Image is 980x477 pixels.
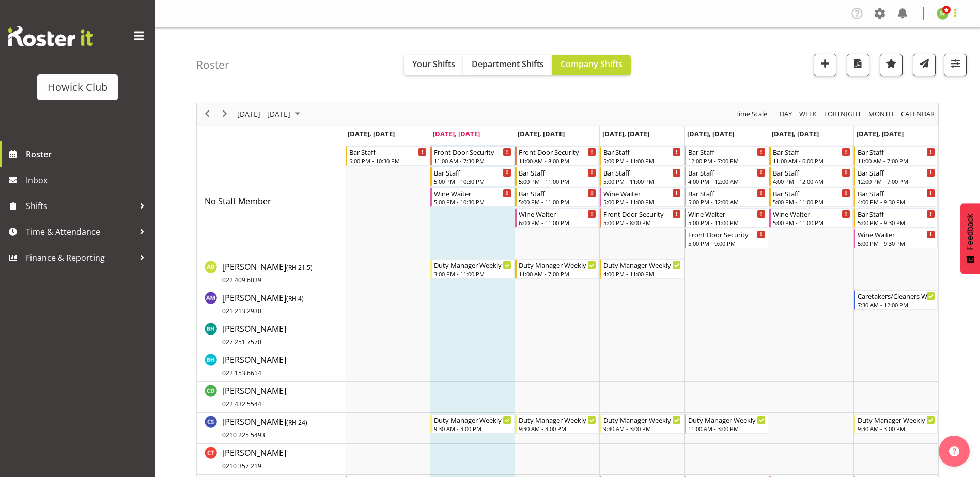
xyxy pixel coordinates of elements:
[286,294,304,303] span: ( )
[288,418,305,427] span: RH 24
[433,129,480,138] span: [DATE], [DATE]
[600,414,683,434] div: Carly Sneller"s event - Duty Manager Weekly Begin From Thursday, August 28, 2025 at 9:30:00 AM GM...
[196,59,229,71] h4: Roster
[519,188,596,198] div: Bar Staff
[222,400,261,408] span: 022 432 5544
[412,58,455,70] span: Your Shifts
[773,167,850,178] div: Bar Staff
[603,218,681,227] div: 5:00 PM - 8:00 PM
[205,195,271,208] a: No Staff Member
[515,414,599,434] div: Carly Sneller"s event - Duty Manager Weekly Begin From Wednesday, August 27, 2025 at 9:30:00 AM G...
[773,218,850,227] div: 5:00 PM - 11:00 PM
[858,188,935,198] div: Bar Staff
[222,447,286,471] a: [PERSON_NAME]0210 357 219
[822,107,863,120] button: Fortnight
[600,208,683,228] div: No Staff Member"s event - Front Door Security Begin From Thursday, August 28, 2025 at 5:00:00 PM ...
[854,290,938,310] div: Ashley McHugh"s event - Caretakers/Cleaners Weekly Begin From Sunday, August 31, 2025 at 7:30:00 ...
[26,172,150,188] span: Inbox
[603,424,681,433] div: 9:30 AM - 3:00 PM
[288,263,310,272] span: RH 21.5
[515,187,599,207] div: No Staff Member"s event - Bar Staff Begin From Wednesday, August 27, 2025 at 5:00:00 PM GMT+12:00...
[518,129,565,138] span: [DATE], [DATE]
[222,354,286,378] span: [PERSON_NAME]
[197,413,345,444] td: Carly Sneller resource
[430,146,514,166] div: No Staff Member"s event - Front Door Security Begin From Tuesday, August 26, 2025 at 11:00:00 AM ...
[603,415,681,425] div: Duty Manager Weekly
[688,218,766,227] div: 5:00 PM - 11:00 PM
[603,156,681,165] div: 5:00 PM - 11:00 PM
[519,167,596,178] div: Bar Staff
[814,54,836,76] button: Add a new shift
[858,300,935,309] div: 7:30 AM - 12:00 PM
[463,55,552,75] button: Department Shifts
[688,156,766,165] div: 12:00 PM - 7:00 PM
[685,229,768,248] div: No Staff Member"s event - Front Door Security Begin From Friday, August 29, 2025 at 5:00:00 PM GM...
[222,416,307,440] span: [PERSON_NAME]
[867,107,895,120] span: Month
[222,292,304,316] a: [PERSON_NAME](RH 4)021 213 2930
[222,462,261,470] span: 0210 357 219
[349,147,427,157] div: Bar Staff
[688,415,766,425] div: Duty Manager Weekly
[222,354,286,378] a: [PERSON_NAME]022 153 6614
[854,167,938,186] div: No Staff Member"s event - Bar Staff Begin From Sunday, August 31, 2025 at 12:00:00 PM GMT+12:00 E...
[197,289,345,320] td: Ashley McHugh resource
[222,307,261,315] span: 021 213 2930
[685,167,768,186] div: No Staff Member"s event - Bar Staff Begin From Friday, August 29, 2025 at 4:00:00 PM GMT+12:00 En...
[286,418,307,427] span: ( )
[434,156,511,165] div: 11:00 AM - 7:30 PM
[857,129,904,138] span: [DATE], [DATE]
[430,167,514,186] div: No Staff Member"s event - Bar Staff Begin From Tuesday, August 26, 2025 at 5:00:00 PM GMT+12:00 E...
[960,203,980,274] button: Feedback - Show survey
[216,103,234,125] div: next period
[434,424,511,433] div: 9:30 AM - 3:00 PM
[222,323,286,347] span: [PERSON_NAME]
[26,147,150,162] span: Roster
[197,444,345,475] td: Carol Thorpe resource
[26,224,134,240] span: Time & Attendance
[222,261,313,285] span: [PERSON_NAME]
[858,424,935,433] div: 9:30 AM - 3:00 PM
[867,107,896,120] button: Timeline Month
[772,129,819,138] span: [DATE], [DATE]
[798,107,818,120] span: Week
[286,263,313,272] span: ( )
[222,276,261,284] span: 022 409 6039
[858,239,935,247] div: 5:00 PM - 9:30 PM
[734,107,768,120] span: Time Scale
[430,187,514,207] div: No Staff Member"s event - Wine Waiter Begin From Tuesday, August 26, 2025 at 5:00:00 PM GMT+12:00...
[937,7,949,20] img: steve-flint11301.jpg
[434,269,511,278] div: 3:00 PM - 11:00 PM
[519,415,596,425] div: Duty Manager Weekly
[769,208,853,228] div: No Staff Member"s event - Wine Waiter Begin From Saturday, August 30, 2025 at 5:00:00 PM GMT+12:0...
[234,103,306,125] div: August 25 - 31, 2025
[600,259,683,279] div: Annette Brown"s event - Duty Manager Weekly Begin From Thursday, August 28, 2025 at 4:00:00 PM GM...
[434,167,511,178] div: Bar Staff
[858,218,935,227] div: 5:00 PM - 9:30 PM
[197,145,345,258] td: No Staff Member resource
[798,107,819,120] button: Timeline Week
[515,208,599,228] div: No Staff Member"s event - Wine Waiter Begin From Wednesday, August 27, 2025 at 6:00:00 PM GMT+12:...
[222,447,286,471] span: [PERSON_NAME]
[515,146,599,166] div: No Staff Member"s event - Front Door Security Begin From Wednesday, August 27, 2025 at 11:00:00 A...
[858,156,935,165] div: 11:00 AM - 7:00 PM
[404,55,463,75] button: Your Shifts
[685,146,768,166] div: No Staff Member"s event - Bar Staff Begin From Friday, August 29, 2025 at 12:00:00 PM GMT+12:00 E...
[519,424,596,433] div: 9:30 AM - 3:00 PM
[222,431,265,439] span: 0210 225 5493
[854,229,938,248] div: No Staff Member"s event - Wine Waiter Begin From Sunday, August 31, 2025 at 5:00:00 PM GMT+12:00 ...
[222,338,261,346] span: 027 251 7570
[899,107,937,120] button: Month
[858,177,935,185] div: 12:00 PM - 7:00 PM
[288,294,302,303] span: RH 4
[773,188,850,198] div: Bar Staff
[688,167,766,178] div: Bar Staff
[966,214,975,250] span: Feedback
[688,177,766,185] div: 4:00 PM - 12:00 AM
[858,167,935,178] div: Bar Staff
[688,239,766,247] div: 5:00 PM - 9:00 PM
[603,260,681,270] div: Duty Manager Weekly
[773,156,850,165] div: 11:00 AM - 6:00 PM
[603,198,681,206] div: 5:00 PM - 11:00 PM
[858,415,935,425] div: Duty Manager Weekly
